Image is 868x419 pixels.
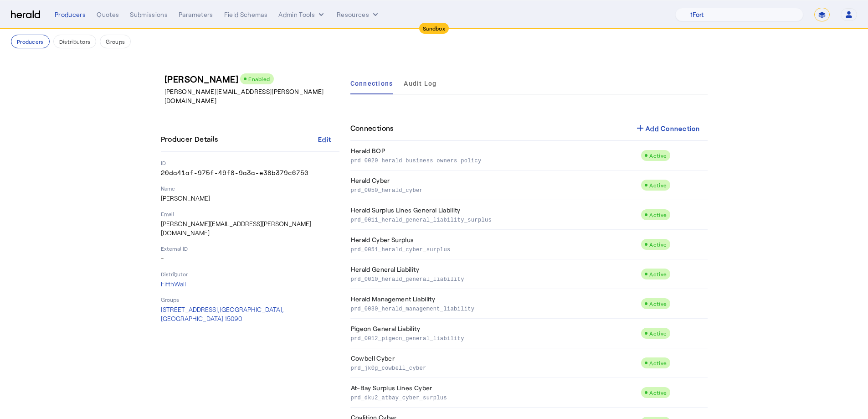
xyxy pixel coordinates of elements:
[164,87,343,105] p: [PERSON_NAME][EMAIL_ADDRESS][PERSON_NAME][DOMAIN_NAME]
[161,159,339,166] p: ID
[351,274,637,283] p: prd_0010_herald_general_liability
[635,123,646,134] mat-icon: add
[100,35,131,48] button: Groups
[649,330,667,336] span: Active
[161,270,339,278] p: Distributor
[649,152,667,159] span: Active
[404,80,437,87] span: Audit Log
[350,378,641,408] td: At-Bay Surplus Lines Cyber
[649,241,667,248] span: Active
[350,259,641,289] td: Herald General Liability
[224,10,268,19] div: Field Schemas
[350,171,641,200] td: Herald Cyber
[649,300,667,307] span: Active
[351,215,637,224] p: prd_0011_herald_general_liability_surplus
[161,254,339,263] p: -
[161,194,339,203] p: [PERSON_NAME]
[350,72,393,94] a: Connections
[248,76,270,82] span: Enabled
[161,279,339,289] p: FifthWall
[419,23,449,34] div: Sandbox
[350,80,393,87] span: Connections
[350,200,641,230] td: Herald Surplus Lines General Liability
[649,182,667,188] span: Active
[97,10,119,19] div: Quotes
[161,219,339,238] p: [PERSON_NAME][EMAIL_ADDRESS][PERSON_NAME][DOMAIN_NAME]
[161,305,284,322] span: [STREET_ADDRESS], [GEOGRAPHIC_DATA], [GEOGRAPHIC_DATA] 15090
[649,212,667,218] span: Active
[164,72,343,85] h3: [PERSON_NAME]
[635,123,700,134] div: Add Connection
[350,348,641,378] td: Cowbell Cyber
[351,185,637,194] p: prd_0050_herald_cyber
[318,134,331,144] div: Edit
[55,10,86,19] div: Producers
[350,319,641,348] td: Pigeon General Liability
[161,245,339,252] p: External ID
[53,35,97,48] button: Distributors
[161,185,339,192] p: Name
[11,10,40,19] img: Herald Logo
[649,389,667,396] span: Active
[649,271,667,277] span: Active
[11,35,50,48] button: Producers
[351,333,637,342] p: prd_0012_pigeon_general_liability
[337,10,380,19] button: Resources dropdown menu
[179,10,213,19] div: Parameters
[351,393,637,402] p: prd_dku2_atbay_cyber_surplus
[161,296,339,303] p: Groups
[130,10,168,19] div: Submissions
[351,363,637,372] p: prd_jk0g_cowbell_cyber
[350,123,394,134] h4: Connections
[161,134,222,145] h4: Producer Details
[351,155,637,165] p: prd_0020_herald_business_owners_policy
[350,230,641,259] td: Herald Cyber Surplus
[351,304,637,313] p: prd_0030_herald_management_liability
[310,131,339,147] button: Edit
[351,244,637,253] p: prd_0051_herald_cyber_surplus
[404,72,437,94] a: Audit Log
[350,289,641,319] td: Herald Management Liability
[627,120,708,136] button: Add Connection
[161,168,339,177] p: 20da41af-975f-49f8-9a3a-e38b379c6750
[161,210,339,217] p: Email
[278,10,326,19] button: internal dropdown menu
[350,141,641,171] td: Herald BOP
[649,360,667,366] span: Active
